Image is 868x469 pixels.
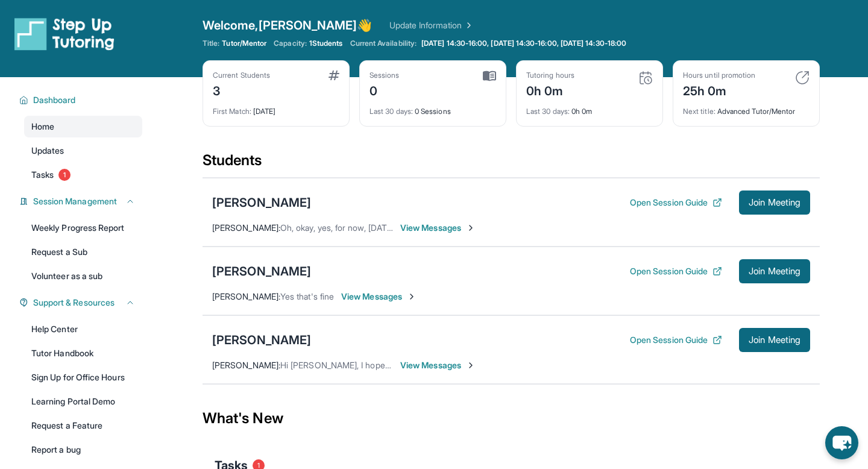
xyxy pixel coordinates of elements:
span: Home [31,121,54,133]
button: Session Management [28,195,135,207]
div: 0h 0m [526,80,574,99]
img: card [795,71,810,85]
a: Update Information [389,19,474,31]
img: Chevron-Right [466,360,476,370]
span: Dashboard [33,94,76,106]
span: First Match : [213,107,251,116]
div: [PERSON_NAME] [212,332,311,348]
button: Join Meeting [739,190,810,215]
button: Join Meeting [739,259,810,283]
img: card [638,71,653,85]
a: Updates [24,140,142,162]
span: Last 30 days : [526,107,570,116]
span: [PERSON_NAME] : [212,222,280,233]
img: Chevron-Right [466,223,476,233]
img: logo [14,17,115,51]
button: Open Session Guide [630,197,722,209]
button: Open Session Guide [630,265,722,277]
div: Tutoring hours [526,71,574,80]
button: Open Session Guide [630,334,722,346]
div: Current Students [213,71,270,80]
span: Tutor/Mentor [222,39,266,48]
span: View Messages [400,222,476,234]
a: Report a bug [24,439,142,461]
div: 3 [213,80,270,99]
span: Join Meeting [749,199,800,206]
a: Home [24,116,142,137]
div: [PERSON_NAME] [212,263,311,280]
span: Join Meeting [749,268,800,275]
button: chat-button [825,426,858,459]
span: View Messages [400,359,476,371]
a: Request a Feature [24,415,142,436]
div: 25h 0m [683,80,755,99]
button: Support & Resources [28,297,135,309]
a: Volunteer as a sub [24,265,142,287]
span: [PERSON_NAME] : [212,291,280,301]
img: Chevron-Right [407,292,417,301]
span: Support & Resources [33,297,115,309]
div: Students [203,151,820,177]
span: Join Meeting [749,336,800,344]
span: Last 30 days : [370,107,413,116]
span: Current Availability: [350,39,417,48]
div: [PERSON_NAME] [212,194,311,211]
a: Sign Up for Office Hours [24,367,142,388]
img: card [329,71,339,80]
div: 0 Sessions [370,99,496,116]
div: Advanced Tutor/Mentor [683,99,810,116]
div: [DATE] [213,99,339,116]
button: Dashboard [28,94,135,106]
span: Tasks [31,169,54,181]
span: 1 Students [309,39,343,48]
span: [PERSON_NAME] : [212,360,280,370]
a: Tasks1 [24,164,142,186]
div: What's New [203,392,820,445]
button: Join Meeting [739,328,810,352]
span: 1 [58,169,71,181]
img: card [483,71,496,81]
span: Welcome, [PERSON_NAME] 👋 [203,17,373,34]
span: Next title : [683,107,715,116]
img: Chevron Right [462,19,474,31]
span: Session Management [33,195,117,207]
a: Request a Sub [24,241,142,263]
a: Tutor Handbook [24,342,142,364]
span: Updates [31,145,64,157]
div: 0h 0m [526,99,653,116]
span: Yes that's fine [280,291,334,301]
span: Capacity: [274,39,307,48]
a: Learning Portal Demo [24,391,142,412]
span: View Messages [341,291,417,303]
div: 0 [370,80,400,99]
a: Weekly Progress Report [24,217,142,239]
span: Title: [203,39,219,48]
div: Hours until promotion [683,71,755,80]
span: [DATE] 14:30-16:00, [DATE] 14:30-16:00, [DATE] 14:30-18:00 [421,39,626,48]
a: [DATE] 14:30-16:00, [DATE] 14:30-16:00, [DATE] 14:30-18:00 [419,39,629,48]
div: Sessions [370,71,400,80]
a: Help Center [24,318,142,340]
